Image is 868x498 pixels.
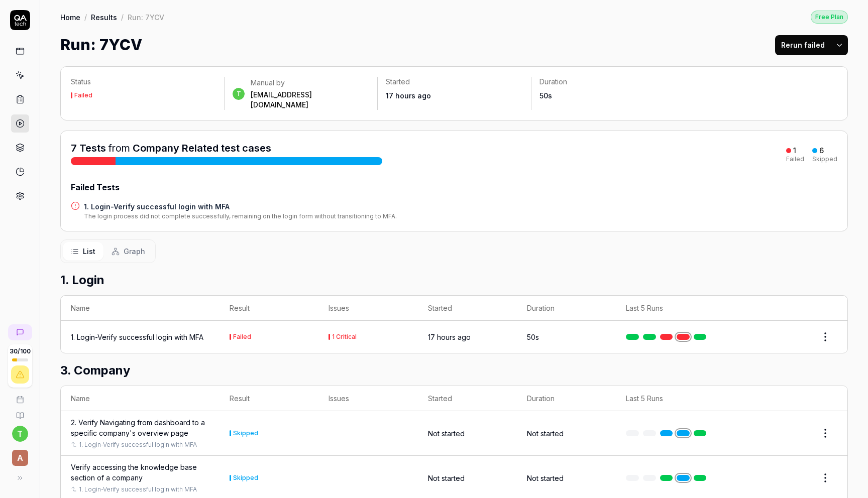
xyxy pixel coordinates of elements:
a: 1. Login-Verify successful login with MFA [79,440,197,449]
h2: 3. Company [60,361,848,380]
button: Free Plan [811,10,848,24]
button: t [12,426,28,442]
th: Name [61,296,220,321]
th: Result [220,296,318,321]
p: Duration [539,77,676,87]
div: Skipped [233,430,258,436]
button: Failed [230,332,251,342]
th: Name [61,386,220,411]
p: Started [386,77,522,87]
div: Failed [786,156,804,162]
th: Started [418,386,517,411]
th: Duration [517,296,616,321]
a: Company Related test cases [133,142,271,154]
th: Last 5 Runs [616,296,748,321]
th: Issues [318,386,417,411]
a: Results [91,12,117,22]
span: Graph [124,246,145,257]
time: 17 hours ago [386,91,431,100]
div: Skipped [812,156,837,162]
button: A [4,442,36,468]
time: 50s [527,333,539,341]
h2: 1. Login [60,271,848,289]
div: Failed [233,334,251,340]
a: 1. Login-Verify successful login with MFA [84,201,397,212]
h1: Run: 7YCV [60,34,142,56]
div: 6 [819,146,824,155]
a: Home [60,12,80,22]
span: List [83,246,95,257]
span: t [233,88,245,100]
button: Rerun failed [775,35,831,55]
span: A [12,450,28,466]
a: Verify accessing the knowledge base section of a company [71,462,209,483]
a: 1. Login-Verify successful login with MFA [79,485,197,494]
div: [EMAIL_ADDRESS][DOMAIN_NAME] [251,90,369,110]
div: Failed [74,92,92,98]
a: 1. Login-Verify successful login with MFA [71,332,203,342]
div: / [121,12,124,22]
p: Status [71,77,216,87]
th: Last 5 Runs [616,386,748,411]
a: New conversation [8,324,32,340]
div: Run: 7YCV [128,12,164,22]
time: 17 hours ago [428,333,471,341]
button: Graph [103,242,153,261]
th: Result [220,386,318,411]
div: Manual by [251,78,369,88]
a: Book a call with us [4,388,36,404]
span: 7 Tests [71,142,106,154]
div: Skipped [233,475,258,481]
th: Started [418,296,517,321]
div: 1 Critical [332,334,357,340]
a: 2. Verify Navigating from dashboard to a specific company's overview page [71,417,209,438]
div: Failed Tests [71,181,837,193]
td: Not started [517,411,616,456]
td: Not started [418,411,517,456]
span: 30 / 100 [10,348,31,354]
a: Documentation [4,404,36,420]
span: from [108,142,130,154]
button: List [63,242,103,261]
div: 1 [793,146,796,155]
div: / [84,12,87,22]
div: The login process did not complete successfully, remaining on the login form without transitionin... [84,212,397,221]
time: 50s [539,91,552,100]
th: Duration [517,386,616,411]
th: Issues [318,296,417,321]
